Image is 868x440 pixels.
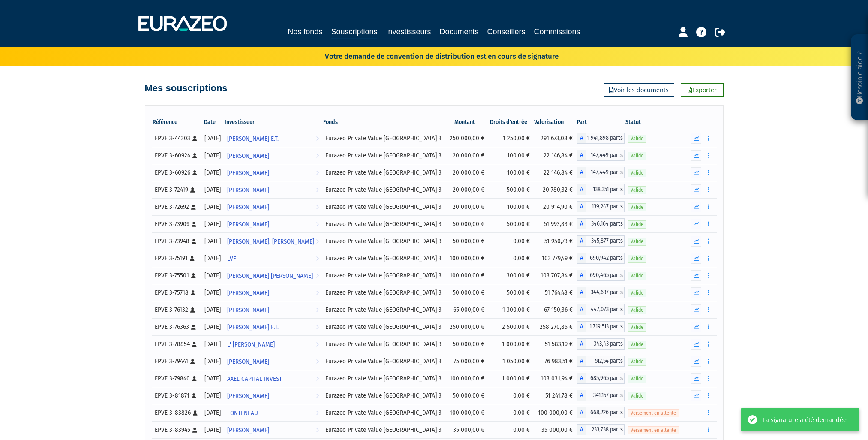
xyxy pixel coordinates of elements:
i: [Français] Personne physique [190,359,195,364]
span: LVF [227,251,236,267]
td: 35 000,00 € [446,421,489,438]
span: [PERSON_NAME] [227,199,269,215]
i: Voir l'investisseur [316,405,319,421]
th: Valorisation [534,115,577,130]
a: LVF [224,250,322,267]
td: 50 000,00 € [446,232,489,250]
span: 343,43 parts [586,338,625,350]
th: Investisseur [224,115,322,130]
th: Référence [152,115,201,130]
span: 690,465 parts [586,270,625,281]
td: 0,00 € [489,404,534,421]
div: Eurazeo Private Value [GEOGRAPHIC_DATA] 3 [325,254,443,263]
span: 685,965 parts [586,373,625,384]
a: [PERSON_NAME] [224,164,322,181]
span: 512,54 parts [586,356,625,367]
div: EPVE 3-60924 [155,151,198,160]
span: Valide [628,255,646,263]
th: Statut [625,115,687,130]
th: Fonds [322,115,446,130]
a: [PERSON_NAME] [PERSON_NAME] [224,267,322,284]
span: Valide [628,375,646,383]
a: [PERSON_NAME] E.T. [224,318,322,335]
span: A [577,304,586,315]
span: Valide [628,135,646,143]
i: Voir l'investisseur [316,234,319,250]
i: [Français] Personne physique [192,153,197,158]
div: [DATE] [204,425,221,434]
span: 346,164 parts [586,218,625,229]
td: 1 250,00 € [489,130,534,147]
td: 67 150,36 € [534,301,577,318]
i: Voir l'investisseur [316,285,319,301]
div: A - Eurazeo Private Value Europe 3 [577,321,625,332]
a: Voir les documents [604,83,674,97]
span: 668,226 parts [586,407,625,418]
span: 341,157 parts [586,390,625,401]
td: 50 000,00 € [446,335,489,353]
a: [PERSON_NAME] [224,387,322,404]
div: A - Eurazeo Private Value Europe 3 [577,356,625,367]
td: 0,00 € [489,387,534,404]
span: A [577,184,586,195]
div: A - Eurazeo Private Value Europe 3 [577,235,625,247]
td: 20 000,00 € [446,181,489,198]
td: 500,00 € [489,181,534,198]
td: 103 031,94 € [534,370,577,387]
td: 103 707,84 € [534,267,577,284]
a: [PERSON_NAME] E.T. [224,130,322,147]
span: Valide [628,341,646,349]
div: [DATE] [204,305,221,314]
i: Voir l'investisseur [316,354,319,370]
i: Voir l'investisseur [316,131,319,147]
div: A - Eurazeo Private Value Europe 3 [577,390,625,401]
a: [PERSON_NAME] [224,284,322,301]
i: Voir l'investisseur [316,268,319,284]
span: A [577,390,586,401]
i: Voir l'investisseur [316,199,319,215]
td: 1 000,00 € [489,370,534,387]
span: A [577,150,586,161]
td: 100,00 € [489,147,534,164]
i: Voir l'investisseur [316,182,319,198]
i: [Français] Personne physique [191,325,196,330]
th: Part [577,115,625,130]
span: Valide [628,306,646,314]
span: A [577,167,586,178]
div: Eurazeo Private Value [GEOGRAPHIC_DATA] 3 [325,151,443,160]
span: 147,449 parts [586,167,625,178]
i: [Français] Personne physique [192,428,197,433]
td: 50 000,00 € [446,215,489,232]
div: Eurazeo Private Value [GEOGRAPHIC_DATA] 3 [325,237,443,246]
a: [PERSON_NAME], [PERSON_NAME] [224,232,322,250]
i: [Français] Personne physique [192,222,196,227]
i: [Français] Personne physique [192,170,197,175]
i: [Français] Personne physique [192,136,197,141]
span: [PERSON_NAME] [227,182,269,198]
i: Voir l'investisseur [316,371,319,387]
span: Valide [628,358,646,366]
span: Valide [628,152,646,160]
span: 147,449 parts [586,150,625,161]
td: 1 000,00 € [489,335,534,353]
td: 258 270,85 € [534,318,577,335]
td: 100 000,00 € [446,267,489,284]
div: A - Eurazeo Private Value Europe 3 [577,338,625,350]
a: Conseillers [487,26,526,38]
span: FONTENEAU [227,405,258,421]
div: A - Eurazeo Private Value Europe 3 [577,287,625,298]
div: Eurazeo Private Value [GEOGRAPHIC_DATA] 3 [325,288,443,297]
div: EPVE 3-75501 [155,271,198,280]
td: 500,00 € [489,284,534,301]
a: Nos fonds [288,26,322,38]
td: 100 000,00 € [534,404,577,421]
div: [DATE] [204,254,221,263]
div: A - Eurazeo Private Value Europe 3 [577,184,625,195]
a: [PERSON_NAME] [224,353,322,370]
span: [PERSON_NAME], [PERSON_NAME] [227,234,314,250]
td: 35 000,00 € [534,421,577,438]
a: Exporter [681,83,724,97]
i: Voir l'investisseur [316,251,319,267]
span: [PERSON_NAME] [227,354,269,370]
a: [PERSON_NAME] [224,147,322,164]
